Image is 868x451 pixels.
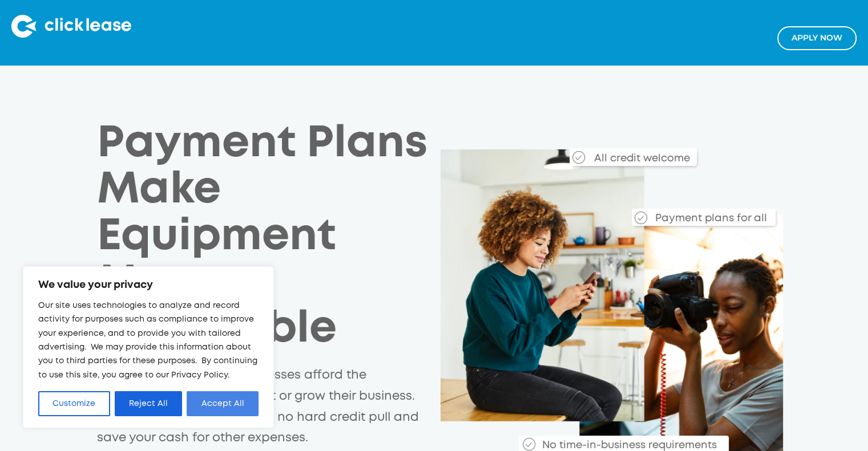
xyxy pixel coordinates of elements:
[523,438,535,450] img: Checkmark_callout
[97,121,441,353] h1: Payment Plans Make Equipment More Affordable
[635,212,647,224] img: Checkmark_callout
[115,391,183,416] button: Reject All
[777,26,857,50] a: Apply NOw
[38,278,259,292] p: We value your privacy
[11,15,131,38] img: Clicklease logo
[23,266,274,428] div: We value your privacy
[187,391,259,416] button: Accept All
[38,391,110,416] button: Customize
[651,204,767,225] div: Payment plans for all
[572,151,585,164] img: Checkmark_callout
[38,302,257,379] span: Our site uses technologies to analyze and record activity for purposes such as compliance to impr...
[549,144,697,166] div: All credit welcome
